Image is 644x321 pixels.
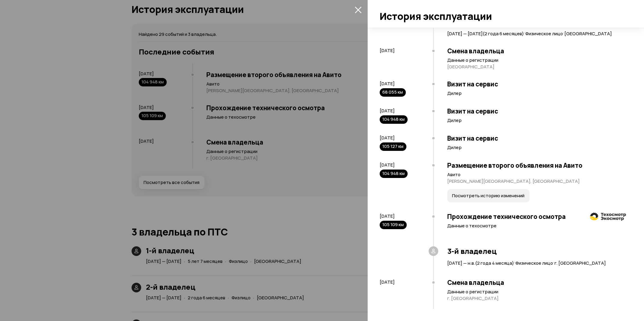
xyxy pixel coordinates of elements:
p: Дилер [447,145,626,151]
span: [DATE] [380,213,395,219]
span: · [524,27,525,37]
h3: Прохождение технического осмотра [447,213,626,220]
span: [DATE] — н.в. ( 2 года 4 месяца ) [447,260,514,266]
div: 105 109 км [380,221,407,229]
span: · [563,27,564,37]
p: [PERSON_NAME][GEOGRAPHIC_DATA], [GEOGRAPHIC_DATA] [447,178,626,184]
span: [DATE] [380,108,395,114]
span: Посмотреть историю изменений [452,193,524,199]
p: Данные о техосмотре [447,223,626,229]
p: Данные о регистрации [447,289,626,295]
span: Физическое лицо [525,30,563,37]
span: · [553,257,554,267]
h3: Смена владельца [447,279,626,286]
p: Дилер [447,117,626,123]
h3: 3-й владелец [447,247,626,255]
h3: Визит на сервис [447,80,626,88]
div: 104 948 км [380,170,408,178]
span: · [514,257,515,267]
span: [DATE] [380,47,395,54]
div: 105 127 км [380,142,406,151]
h3: Смена владельца [447,47,626,55]
h3: Визит на сервис [447,107,626,115]
p: [GEOGRAPHIC_DATA] [447,64,626,70]
button: Посмотреть историю изменений [447,189,530,202]
h3: Визит на сервис [447,134,626,142]
img: logo [590,213,626,221]
h3: Размещение второго объявления на Авито [447,161,626,169]
span: Физическое лицо [515,260,553,266]
div: 104 948 км [380,115,408,124]
p: Авито [447,172,626,178]
span: г. [GEOGRAPHIC_DATA] [554,260,606,266]
span: [GEOGRAPHIC_DATA] [564,30,612,37]
p: г. [GEOGRAPHIC_DATA] [447,295,626,301]
span: [DATE] [380,279,395,285]
span: [DATE] [380,162,395,168]
p: Данные о регистрации [447,57,626,63]
span: [DATE] — [DATE] ( 2 года 6 месяцев ) [447,30,524,37]
span: [DATE] [380,80,395,87]
span: [DATE] [380,135,395,141]
div: 68 055 км [380,88,406,97]
p: Дилер [447,90,626,96]
button: закрыть [353,5,363,14]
